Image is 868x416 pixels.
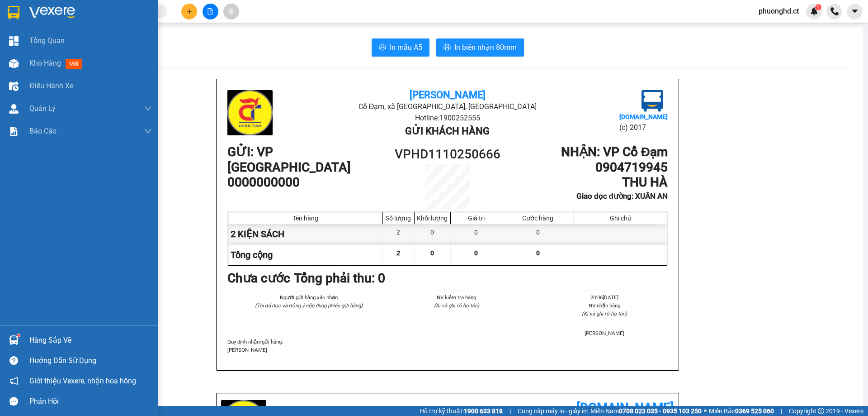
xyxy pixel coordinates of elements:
[436,38,524,57] button: printerIn biên nhận 80mm
[474,249,478,257] span: 0
[29,125,57,137] span: Báo cáo
[9,377,18,385] span: notification
[8,6,19,19] img: logo-vxr
[245,293,372,301] li: Người gửi hàng xác nhận
[815,4,821,10] sup: 1
[590,406,702,416] span: Miền Nam
[582,311,627,317] i: (Kí và ghi rõ họ tên)
[619,113,668,120] b: [DOMAIN_NAME]
[518,406,588,416] span: Cung cấp máy in - giấy in:
[576,215,665,222] div: Ghi chú
[420,406,503,416] span: Hỗ trợ kỹ thuật:
[29,395,151,408] div: Phản hồi
[203,4,218,19] button: file-add
[181,4,197,19] button: plus
[542,329,668,337] li: [PERSON_NAME]
[9,335,19,345] img: warehouse-icon
[405,125,490,137] b: Gửi khách hàng
[301,101,594,112] li: Cổ Đạm, xã [GEOGRAPHIC_DATA], [GEOGRAPHIC_DATA]
[536,249,540,257] span: 0
[642,90,663,112] img: logo.jpg
[231,215,380,222] div: Tên hàng
[576,191,668,201] b: Giao dọc đường: XUÂN AN
[502,224,574,244] div: 0
[451,224,502,244] div: 0
[443,43,451,52] span: printer
[505,215,571,222] div: Cước hàng
[709,406,774,416] span: Miền Bắc
[415,224,451,244] div: 0
[810,7,818,15] img: icon-new-feature
[227,175,392,190] h1: 0000000000
[29,354,151,368] div: Hướng dẫn sử dụng
[619,407,702,415] strong: 0708 023 035 - 0935 103 250
[430,249,434,257] span: 0
[542,301,668,310] li: NV nhận hàng
[29,334,151,347] div: Hàng sắp về
[9,81,19,91] img: warehouse-icon
[227,144,351,175] b: GỬI : VP [GEOGRAPHIC_DATA]
[17,334,20,337] sup: 1
[503,175,668,190] h1: THU HÀ
[751,5,806,17] span: phuonghd.ct
[383,224,415,244] div: 2
[781,406,782,416] span: |
[509,406,511,416] span: |
[301,112,594,124] li: Hotline: 1900252555
[227,271,290,286] b: Chưa cước
[9,36,19,46] img: dashboard-icon
[454,42,517,53] span: In biên nhận 80mm
[851,7,859,15] span: caret-down
[29,80,73,91] span: Điều hành xe
[410,89,486,100] b: [PERSON_NAME]
[372,38,429,57] button: printerIn mẫu A5
[207,8,213,14] span: file-add
[704,409,707,413] span: ⚪️
[228,224,383,244] div: 2 KIỆN SÁCH
[29,59,61,67] span: Kho hàng
[619,122,668,133] li: (c) 2017
[396,249,400,257] span: 2
[392,144,503,164] h1: VPHD1110250666
[255,302,363,309] i: (Tôi đã đọc và đồng ý nộp dung phiếu gửi hàng)
[390,42,422,53] span: In mẫu A5
[186,8,193,14] span: plus
[818,408,824,414] span: copyright
[9,397,18,406] span: message
[9,104,19,114] img: warehouse-icon
[223,4,239,19] button: aim
[847,4,863,19] button: caret-down
[228,8,234,14] span: aim
[830,7,839,15] img: phone-icon
[735,407,774,415] strong: 0369 525 060
[379,43,386,52] span: printer
[66,59,82,69] span: mới
[294,271,385,286] b: Tổng phải thu: 0
[9,59,19,68] img: warehouse-icon
[144,128,151,135] span: down
[576,400,674,415] b: [DOMAIN_NAME]
[144,105,151,112] span: down
[464,407,503,415] strong: 1900 633 818
[561,144,668,159] b: NHẬN : VP Cổ Đạm
[453,215,500,222] div: Giá trị
[393,293,519,301] li: NV kiểm tra hàng
[29,103,56,114] span: Quản Lý
[227,90,273,135] img: logo.jpg
[816,4,820,10] span: 1
[503,160,668,175] h1: 0904719945
[9,356,18,365] span: question-circle
[29,375,136,387] span: Giới thiệu Vexere, nhận hoa hồng
[227,338,668,354] div: Quy định nhận/gửi hàng :
[231,249,273,260] span: Tổng cộng
[434,302,479,309] i: (Kí và ghi rõ họ tên)
[417,215,448,222] div: Khối lượng
[29,35,65,46] span: Tổng Quan
[9,127,19,136] img: solution-icon
[385,215,412,222] div: Số lượng
[542,293,668,301] li: 20:36[DATE]
[227,346,668,354] p: [PERSON_NAME]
